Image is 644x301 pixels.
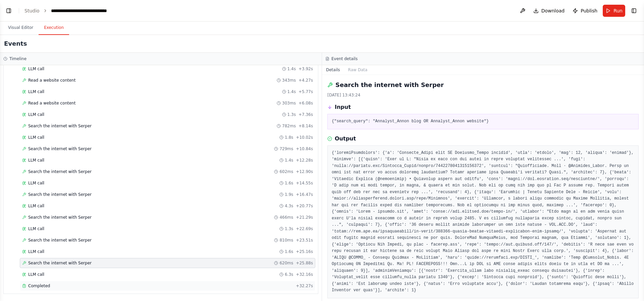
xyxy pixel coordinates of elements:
[296,226,313,231] span: + 22.69s
[335,103,351,111] h3: Input
[285,249,293,254] span: 1.6s
[279,238,293,243] span: 810ms
[28,272,44,277] span: LLM call
[296,283,313,289] span: + 32.27s
[28,158,44,163] span: LLM call
[28,249,44,254] span: LLM call
[285,158,293,163] span: 1.4s
[629,6,639,15] button: Show right sidebar
[299,112,313,117] span: + 7.36s
[285,272,293,277] span: 6.3s
[531,5,568,17] button: Download
[331,56,358,61] h3: Event details
[570,5,600,17] button: Publish
[28,100,75,106] span: Read a website content
[285,180,293,186] span: 1.6s
[581,7,597,14] span: Publish
[4,6,13,15] button: Show left sidebar
[296,238,313,243] span: + 23.51s
[603,5,625,17] button: Run
[282,100,296,106] span: 303ms
[296,215,313,220] span: + 21.29s
[335,135,356,143] h3: Output
[28,203,44,209] span: LLM call
[279,260,293,266] span: 620ms
[285,192,293,197] span: 1.9s
[24,8,40,13] a: Studio
[296,203,313,209] span: + 20.77s
[28,260,92,266] span: Search the internet with Serper
[299,89,313,94] span: + 5.77s
[279,215,293,220] span: 466ms
[296,260,313,266] span: + 25.88s
[28,135,44,140] span: LLM call
[28,226,44,231] span: LLM call
[39,21,69,35] button: Execution
[327,92,639,98] div: [DATE] 13:43:24
[296,180,313,186] span: + 14.55s
[28,180,44,186] span: LLM call
[296,169,313,174] span: + 12.90s
[541,7,565,14] span: Download
[335,80,444,90] h2: Search the internet with Serper
[28,215,92,220] span: Search the internet with Serper
[287,89,296,94] span: 1.4s
[332,118,634,125] pre: {"search_query": "Annalyst_Annon blog OR Annalyst_Annon website"}
[296,135,313,140] span: + 10.02s
[28,238,92,243] span: Search the internet with Serper
[282,78,296,83] span: 343ms
[296,192,313,197] span: + 16.47s
[3,21,39,35] button: Visual Editor
[24,7,126,14] nav: breadcrumb
[28,192,92,197] span: Search the internet with Serper
[4,39,27,48] h2: Events
[285,135,293,140] span: 1.8s
[28,146,92,152] span: Search the internet with Serper
[299,123,313,129] span: + 8.14s
[285,226,293,231] span: 1.3s
[296,272,313,277] span: + 32.16s
[299,66,313,72] span: + 3.92s
[296,146,313,152] span: + 10.84s
[28,123,92,129] span: Search the internet with Serper
[296,249,313,254] span: + 25.16s
[279,169,293,174] span: 602ms
[279,146,293,152] span: 729ms
[287,66,296,72] span: 1.4s
[282,123,296,129] span: 782ms
[28,169,92,174] span: Search the internet with Serper
[9,56,26,61] h3: Timeline
[296,158,313,163] span: + 12.28s
[287,112,296,117] span: 1.3s
[322,65,344,75] button: Details
[299,78,313,83] span: + 4.27s
[28,78,75,83] span: Read a website content
[28,89,44,94] span: LLM call
[332,150,634,294] pre: {'loremiPsumdolors': {'a': 'Consecte_Adipi elit SE Doeiusmo_Tempo incidid', 'utla': 'etdolo', 'ma...
[285,203,293,209] span: 4.3s
[344,65,372,75] button: Raw Data
[28,112,44,117] span: LLM call
[613,7,623,14] span: Run
[28,66,44,72] span: LLM call
[28,283,50,289] span: Completed
[299,100,313,106] span: + 6.08s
